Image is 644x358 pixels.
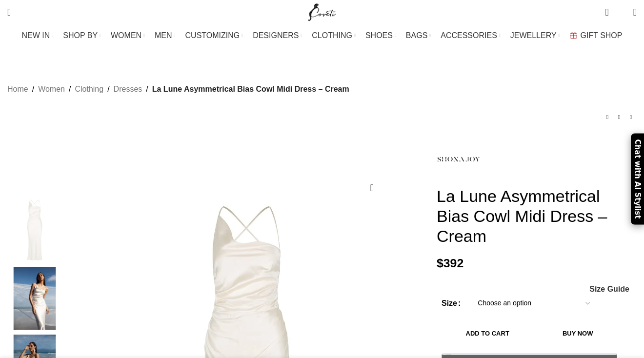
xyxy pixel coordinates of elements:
img: Shona Joy [437,138,481,181]
span: La Lune Asymmetrical Bias Cowl Midi Dress – Cream [152,83,349,96]
a: Clothing [75,83,103,96]
a: ACCESSORIES [441,26,501,45]
img: GiftBag [570,32,577,39]
span: BAGS [406,31,427,40]
h1: La Lune Asymmetrical Bias Cowl Midi Dress – Cream [437,186,637,246]
button: Buy now [538,323,617,344]
a: Previous product [602,111,613,123]
span: CLOTHING [312,31,352,40]
a: SHOES [365,26,396,45]
bdi: 392 [437,257,463,270]
a: GIFT SHOP [570,26,623,45]
a: Size Guide [589,285,629,293]
span: SHOES [365,31,393,40]
label: Size [442,297,461,310]
span: MEN [155,31,172,40]
a: Next product [625,111,637,123]
span: ACCESSORIES [441,31,497,40]
span: 0 [606,5,613,12]
div: My Wishlist [616,2,626,22]
a: Site logo [306,7,339,16]
span: SHOP BY [63,31,98,40]
span: JEWELLERY [510,31,557,40]
nav: Breadcrumb [7,83,349,96]
img: Shona Joy dress [5,199,64,262]
a: CLOTHING [312,26,356,45]
a: JEWELLERY [510,26,560,45]
button: Add to cart [442,323,533,344]
a: WOMEN [111,26,145,45]
a: DESIGNERS [253,26,302,45]
a: NEW IN [22,26,54,45]
a: Home [7,83,28,96]
span: CUSTOMIZING [185,31,240,40]
span: 0 [618,10,625,17]
img: Shona Joy dress [5,267,64,330]
span: GIFT SHOP [581,31,623,40]
span: Size Guide [589,285,629,293]
span: NEW IN [22,31,50,40]
span: WOMEN [111,31,141,40]
a: BAGS [406,26,431,45]
span: DESIGNERS [253,31,299,40]
a: Search [2,2,16,22]
a: SHOP BY [63,26,101,45]
a: Women [38,83,65,96]
a: 0 [600,2,613,22]
a: CUSTOMIZING [185,26,243,45]
span: $ [437,257,443,270]
div: Main navigation [2,26,642,45]
a: MEN [155,26,175,45]
a: Dresses [114,83,142,96]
